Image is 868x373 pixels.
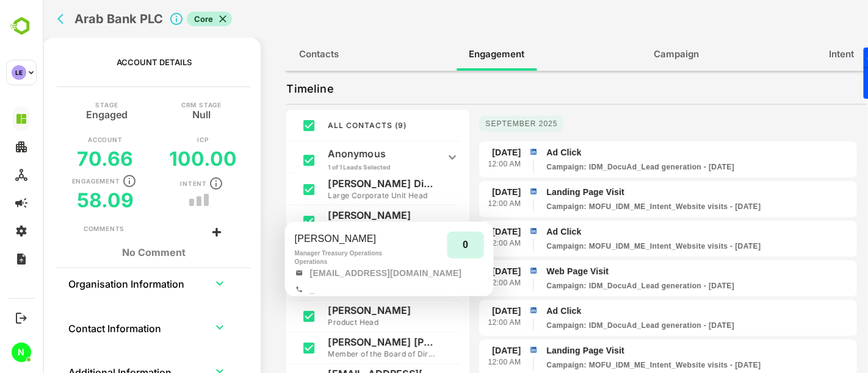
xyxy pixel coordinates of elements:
[154,137,165,143] p: ICP
[504,146,809,159] p: Ad Click
[485,305,496,316] img: linkedin.png
[285,121,364,130] span: ALL CONTACTS ( 9 )
[485,226,496,236] img: linkedin.png
[285,209,395,221] p: [PERSON_NAME]
[445,317,478,329] p: 12:00 AM
[611,46,656,62] span: Campaign
[139,102,179,108] p: CRM Stage
[168,274,186,293] button: expand row
[242,38,825,71] div: full width tabs example
[504,344,809,357] p: Landing Page Visit
[41,247,182,258] h1: No Comment
[285,272,395,285] p: [PERSON_NAME]
[445,277,478,290] p: 12:00 AM
[150,108,168,118] h5: Null
[35,147,91,171] h5: 70.66
[504,280,692,291] p: IDM_DocuAd_Lead generation - Aug 8, 2025
[126,147,194,171] h5: 100.00
[445,198,478,210] p: 12:00 AM
[29,178,78,184] p: Engagement
[34,188,91,212] h5: 58.09
[786,46,811,62] span: Intent
[285,304,395,316] p: [PERSON_NAME]
[449,265,478,277] p: [DATE]
[449,305,478,317] p: [DATE]
[25,268,156,297] th: Organisation Information
[504,360,718,371] p: MOFU_IDM_ME_Intent_Website visits - Jul 22, 2025
[285,336,395,348] p: [PERSON_NAME] [PERSON_NAME]
[13,310,29,326] button: Logout
[244,79,291,99] p: Timeline
[45,137,80,143] p: Account
[144,13,178,25] span: Core
[449,226,478,238] p: [DATE]
[449,186,478,198] p: [DATE]
[485,344,496,355] img: linkedin.png
[285,190,395,202] p: Large Corporate Unit Head
[253,141,417,173] div: Anonymous1 of 1 Leads Selected
[43,108,85,118] h5: Engaged
[285,221,395,233] p: Manager Treasury Operations
[285,348,395,360] p: Member of the Board of Directors and the Audit & Risk Committee
[126,12,141,26] svg: Click to close Account details panel
[485,146,496,157] img: linkedin.png
[12,10,30,28] button: back
[137,180,164,187] p: Intent
[485,186,496,197] img: linkedin.png
[32,12,120,26] h2: Arab Bank PLC
[449,146,478,158] p: [DATE]
[504,305,809,318] p: Ad Click
[25,313,156,342] th: Contact Information
[168,318,186,336] button: expand row
[144,12,189,26] div: Core
[504,320,692,331] p: IDM_DocuAd_Lead generation - Aug 8, 2025
[445,357,478,369] p: 12:00 AM
[52,102,75,108] p: Stage
[504,186,809,199] p: Landing Page Visit
[504,241,718,252] p: MOFU_IDM_ME_Intent_Website visits - Jul 22, 2025
[12,65,26,80] div: LE
[285,147,395,160] p: Anonymous
[285,247,395,259] p: [PERSON_NAME]
[285,177,395,190] p: [PERSON_NAME] DipFSM, MBA
[504,201,718,212] p: MOFU_IDM_ME_Intent_Website visits - Jul 22, 2025
[426,46,482,62] span: Engagement
[436,116,521,132] p: September 2025
[12,343,31,362] div: N
[257,46,297,62] span: Contacts
[449,344,478,357] p: [DATE]
[504,265,809,278] p: Web Page Visit
[41,224,82,234] div: Comments
[168,198,172,202] button: trend
[504,226,809,238] p: Ad Click
[445,158,478,171] p: 12:00 AM
[504,162,692,172] p: IDM_DocuAd_Lead generation - Aug 8, 2025
[285,316,395,329] p: Product Head
[74,57,149,67] p: Account Details
[285,285,395,297] p: Deputy CEO/ Chief Operating Officer
[485,265,496,276] img: linkedin.png
[445,238,478,250] p: 12:00 AM
[285,163,395,171] p: 1 of 1 Leads Selected
[6,15,37,38] img: BambooboxLogoMark.f1c84d78b4c51b1a7b5f700c9845e183.svg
